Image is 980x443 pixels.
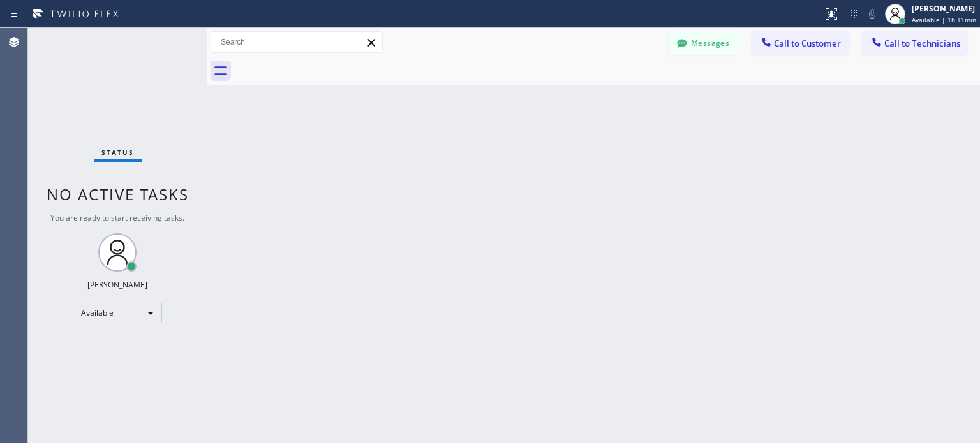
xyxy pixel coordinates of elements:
span: Call to Technicians [884,38,960,49]
div: Available [73,303,162,323]
button: Call to Technicians [862,31,967,55]
div: [PERSON_NAME] [912,3,976,14]
span: Call to Customer [774,38,841,49]
button: Call to Customer [752,31,849,55]
span: Status [101,148,134,157]
span: No active tasks [47,184,189,205]
button: Messages [669,31,739,55]
span: You are ready to start receiving tasks. [50,212,184,223]
input: Search [211,32,382,52]
div: [PERSON_NAME] [87,279,147,290]
button: Mute [863,5,881,23]
span: Available | 1h 11min [912,15,976,24]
